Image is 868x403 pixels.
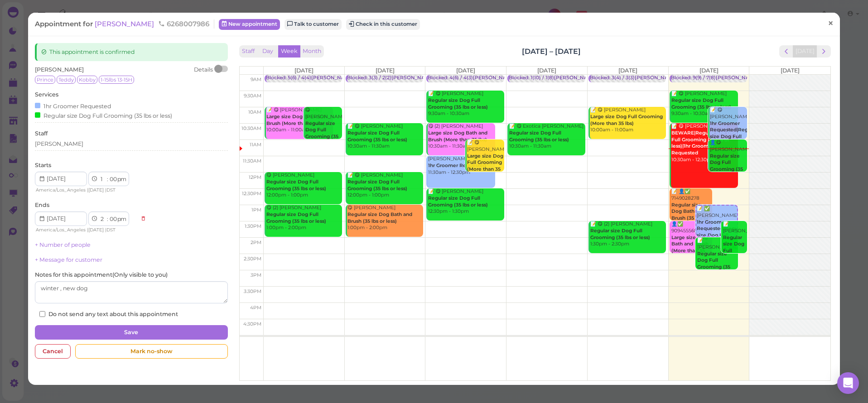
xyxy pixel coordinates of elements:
b: Regular size Dog Full Grooming (35 lbs or less) [428,97,488,110]
div: 😋 [PERSON_NAME] 12:00pm - 1:00pm [266,172,342,199]
button: Staff [239,45,257,58]
span: 2:30pm [244,256,261,262]
span: 3pm [251,272,261,278]
div: 😋 [PERSON_NAME] 10:00am - 11:00am [305,107,342,160]
div: Open Intercom Messenger [837,372,859,394]
b: Regular size Dog Bath and Brush (35 lbs or less) [347,211,412,224]
div: Blocked: 1(10) / 1(8)[PERSON_NAME] [PERSON_NAME] • appointment [509,75,677,82]
span: [DATE] [537,67,556,74]
div: 📝 😋 (2) [PERSON_NAME] 1:30pm - 2:30pm [590,221,666,248]
div: 📝 😋 [PERSON_NAME] 10:00am - 11:00am [590,107,666,134]
span: 1:30pm [245,223,261,229]
b: Regular size Dog Full Grooming (35 lbs or less) [305,120,338,146]
b: BEWARE|Regular size Dog Full Grooming (35 lbs or less)|1hr Groomer Requested [671,130,737,156]
b: Regular size Dog Full Grooming (35 lbs or less) [266,179,326,192]
div: 😋 (2) [PERSON_NAME] 1:00pm - 2:00pm [266,205,342,231]
span: 12pm [249,174,261,180]
a: + Message for customer [35,256,102,263]
b: Large size Dog Full Grooming (More than 35 lbs) [590,114,663,126]
b: Regular size Dog Full Grooming (35 lbs or less) [723,235,747,273]
button: next [817,45,831,58]
div: 📝 [PERSON_NAME] 1:30pm - 2:30pm [723,221,747,288]
h2: [DATE] – [DATE] [522,46,581,57]
span: [DATE] [294,67,313,74]
div: 📝 😋 [PERSON_NAME] [PERSON_NAME] 10:00am - 11:00am [709,107,747,173]
b: 1hr Groomer Requested|Regular size Dog Full Grooming (35 lbs or less) [697,219,744,252]
span: 4pm [250,305,261,311]
span: [PERSON_NAME] [35,66,84,73]
div: [PERSON_NAME] 11:30am - 12:30pm [428,156,495,176]
button: Month [300,45,324,58]
a: + Number of people [35,241,91,248]
span: [DATE] [88,187,104,193]
div: 📝 😋 [PERSON_NAME] 9:30am - 10:30am [671,91,738,117]
span: [DATE] [88,227,104,233]
div: | | [35,186,136,194]
b: Large size Dog Bath and Brush (More than 35 lbs) [266,114,326,126]
b: Regular size Dog Full Grooming (35 lbs or less) [347,130,407,143]
div: 📝 😋 [PERSON_NAME] 10:00am - 11:00am [266,107,333,134]
div: 📝 [PERSON_NAME] 2:00pm - 3:00pm [697,237,738,291]
div: 📝 😋 [PERSON_NAME] 12:00pm - 1:00pm [347,172,423,199]
div: Blocked: 3(3) / 2(2)[PERSON_NAME] [PERSON_NAME] 9:30 10:00 1:30 • appointment [347,75,549,82]
div: Cancel [35,344,71,359]
label: Services [35,91,58,99]
b: Regular size Dog Full Grooming (35 lbs or less) [710,153,743,179]
div: | | [35,226,136,234]
div: 📝 😋 [PERSON_NAME] 11:00am - 12:00pm [467,139,504,193]
span: [DATE] [618,67,637,74]
span: 11:30am [243,158,261,164]
b: Regular size Dog Full Grooming (35 lbs or less) [590,228,650,240]
label: Staff [35,130,48,138]
span: 3:30pm [244,288,261,294]
button: prev [779,45,793,58]
b: Regular size Dog Full Grooming (35 lbs or less) [347,179,407,192]
div: 📝 😋 [PERSON_NAME] 9:30am - 10:30am [428,91,504,117]
div: Blocked: 3(4) / 3(3)[PERSON_NAME],[PERSON_NAME] • appointment [590,75,757,82]
b: Regular size Dog Full Grooming (35 lbs or less) [428,195,488,208]
span: × [828,17,834,30]
span: 2pm [251,240,261,245]
span: 9:30am [244,93,261,99]
b: 1hr Groomer Requested [428,163,486,168]
span: 11am [250,142,261,148]
button: [DATE] [793,45,817,58]
button: Week [278,45,300,58]
span: America/Los_Angeles [36,187,86,193]
div: Blocked: 9(9) / 7(8)[PERSON_NAME] • appointment [671,75,794,82]
input: Do not send any text about this appointment [39,311,45,317]
a: New appointment [219,19,280,30]
div: 😋 [PERSON_NAME] 1:00pm - 2:00pm [347,205,423,231]
a: × [822,13,839,34]
span: Prince [35,76,55,84]
label: Notes for this appointment ( Only visible to you ) [35,271,168,279]
b: Regular size Dog Full Grooming (35 lbs or less) [266,211,326,224]
div: 👤😋 [PERSON_NAME] 11:00am - 12:00pm [709,139,747,193]
div: Details [194,66,213,74]
div: Mark no-show [75,344,227,359]
b: Regular size Dog Full Grooming (35 lbs or less) [671,97,731,110]
div: 📝 😋 [PERSON_NAME] 10:30am - 11:30am [347,123,423,150]
b: Regular size Dog Full Grooming (35 lbs or less) [697,251,730,277]
b: Large size Dog Bath and Brush (More than 35 lbs) [671,235,709,260]
div: 📝 👤✅ 7149028278 diamind bar customer 12:30pm - 1:30pm [671,188,712,255]
a: Talk to customer [285,19,342,30]
span: Teddy [57,76,76,84]
div: Appointment for [35,19,214,29]
span: 10am [248,109,261,115]
span: [DATE] [456,67,475,74]
span: 1-15lbs 13-15H [99,76,134,84]
span: [DATE] [781,67,800,74]
span: 1pm [251,207,261,213]
button: Day [257,45,279,58]
div: 1hr Groomer Requested [35,101,111,110]
div: 📝 😋 [PERSON_NAME] 10:30am - 12:30pm [671,123,738,163]
label: Ends [35,201,49,209]
div: [PERSON_NAME] [35,140,83,148]
div: 👤✅ 9094555681 1:30pm - 2:30pm [671,221,712,268]
span: DST [106,227,116,233]
span: [PERSON_NAME] [95,19,156,28]
span: [DATE] [699,67,719,74]
b: 1hr Groomer Requested|Regular size Dog Full Grooming (35 lbs or less) [710,120,757,153]
span: 10:30am [241,125,261,131]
